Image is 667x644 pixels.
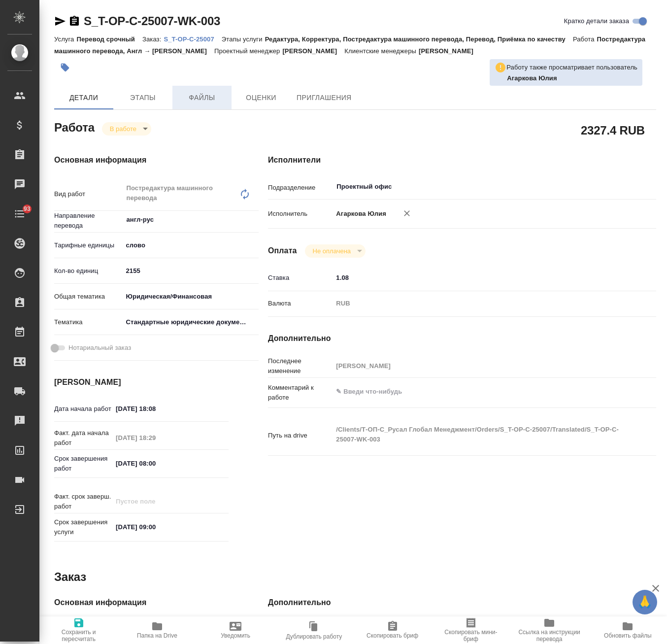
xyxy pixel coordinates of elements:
input: ✎ Введи что-нибудь [122,264,259,278]
div: В работе [305,244,366,258]
p: Ставка [268,273,333,283]
a: S_T-OP-C-25007-WK-003 [84,14,220,28]
div: Стандартные юридические документы, договоры, уставы [122,314,259,331]
span: Оценки [237,92,285,104]
p: Исполнитель [268,209,333,219]
h4: Дополнительно [268,333,656,344]
div: слово [122,237,259,254]
span: Приглашения [297,92,352,104]
h2: Заказ [54,569,86,585]
p: Тарифные единицы [54,240,122,250]
p: Проектный менеджер [214,47,282,55]
span: Нотариальный заказ [68,343,131,353]
div: RUB [333,295,624,312]
b: Агаркова Юлия [507,74,557,82]
span: 93 [18,204,36,214]
button: Удалить исполнителя [396,203,418,224]
p: Клиентские менеджеры [344,47,419,55]
p: Срок завершения услуги [54,517,112,537]
button: Сохранить и пересчитать [39,616,118,644]
h4: Исполнители [268,154,656,166]
input: ✎ Введи что-нибудь [112,456,199,471]
p: Перевод срочный [76,35,142,43]
input: ✎ Введи что-нибудь [333,271,624,285]
p: [PERSON_NAME] [419,47,481,55]
button: Папка на Drive [118,616,196,644]
p: Факт. дата начала работ [54,428,112,448]
span: Кратко детали заказа [564,16,629,26]
p: Срок завершения работ [54,454,112,474]
p: Общая тематика [54,292,122,302]
input: ✎ Введи что-нибудь [112,402,199,416]
p: Агаркова Юлия [333,209,386,219]
p: Комментарий к работе [268,383,333,403]
button: Обновить файлы [589,616,667,644]
p: Заказ: [142,35,164,43]
input: Пустое поле [112,494,199,508]
h4: Основная информация [54,597,229,609]
button: 🙏 [633,590,657,614]
h2: 2327.4 RUB [581,122,645,138]
p: Агаркова Юлия [507,73,637,83]
p: [PERSON_NAME] [282,47,344,55]
p: Этапы услуги [222,35,265,43]
p: Подразделение [268,183,333,193]
p: Валюта [268,299,333,308]
span: 🙏 [636,592,653,612]
h4: Основная информация [54,154,229,166]
p: Направление перевода [54,211,122,231]
span: Этапы [119,92,167,104]
p: Тематика [54,317,122,327]
div: Юридическая/Финансовая [122,288,259,305]
div: В работе [102,122,151,136]
p: Последнее изменение [268,356,333,376]
p: Дата начала работ [54,404,112,414]
button: Добавить тэг [54,57,76,78]
button: Скопировать ссылку [68,15,80,27]
p: Работа [573,35,597,43]
span: Сохранить и пересчитать [45,629,112,643]
h2: Работа [54,118,95,136]
a: 93 [2,202,37,226]
p: Работу также просматривает пользователь [506,63,637,72]
h4: Оплата [268,245,297,257]
span: Скопировать бриф [367,632,418,639]
button: Скопировать бриф [353,616,432,644]
p: Путь на drive [268,431,333,441]
p: Услуга [54,35,76,43]
h4: Дополнительно [268,597,656,609]
span: Скопировать мини-бриф [437,629,504,643]
span: Детали [60,92,107,104]
button: В работе [107,125,139,133]
p: Редактура, Корректура, Постредактура машинного перевода, Перевод, Приёмка по качеству [265,35,573,43]
a: S_T-OP-C-25007 [164,34,221,43]
p: Вид работ [54,189,122,199]
span: Ссылка на инструкции перевода [516,629,583,643]
p: S_T-OP-C-25007 [164,35,221,43]
button: Уведомить [197,616,275,644]
button: Open [253,219,255,221]
button: Не оплачена [310,247,354,255]
button: Open [618,186,620,188]
span: Обновить файлы [604,632,652,639]
h4: [PERSON_NAME] [54,376,229,388]
textarea: /Clients/Т-ОП-С_Русал Глобал Менеджмент/Orders/S_T-OP-C-25007/Translated/S_T-OP-C-25007-WK-003 [333,421,624,448]
input: Пустое поле [112,431,199,445]
p: Факт. срок заверш. работ [54,492,112,511]
span: Файлы [178,92,226,104]
input: Пустое поле [333,359,624,373]
button: Ссылка на инструкции перевода [510,616,589,644]
span: Дублировать работу [286,633,342,640]
button: Скопировать ссылку для ЯМессенджера [54,15,66,27]
p: Кол-во единиц [54,266,122,276]
button: Дублировать работу [275,616,353,644]
span: Уведомить [221,632,250,639]
span: Папка на Drive [137,632,177,639]
button: Скопировать мини-бриф [432,616,510,644]
input: ✎ Введи что-нибудь [112,520,199,534]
